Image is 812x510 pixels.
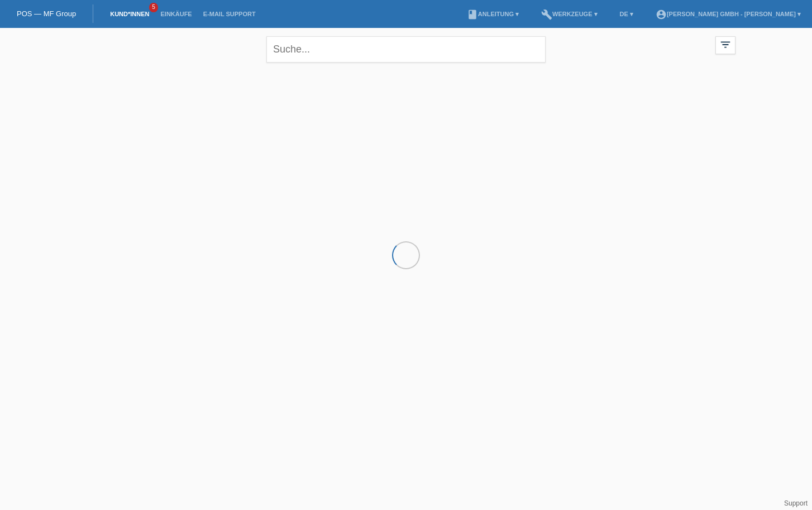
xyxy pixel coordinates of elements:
[461,11,524,17] a: bookAnleitung ▾
[614,11,639,17] a: DE ▾
[266,36,546,63] input: Suche...
[656,9,667,20] i: account_circle
[541,9,552,20] i: build
[719,39,732,51] i: filter_list
[149,3,158,12] span: 5
[467,9,478,20] i: book
[784,499,808,507] a: Support
[536,11,603,17] a: buildWerkzeuge ▾
[650,11,806,17] a: account_circle[PERSON_NAME] GmbH - [PERSON_NAME] ▾
[198,11,261,17] a: E-Mail Support
[17,9,76,18] a: POS — MF Group
[104,11,155,17] a: Kund*innen
[155,11,197,17] a: Einkäufe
